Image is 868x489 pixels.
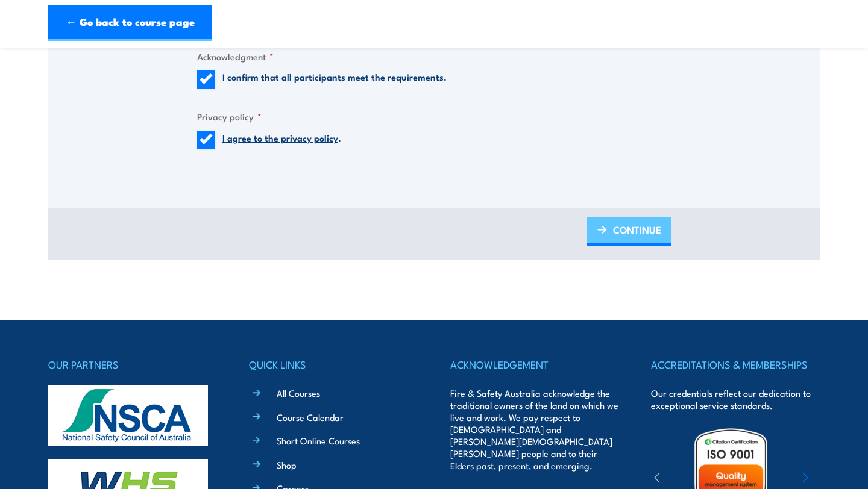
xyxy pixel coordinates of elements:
label: . [222,131,341,149]
legend: Privacy policy [197,110,262,123]
label: I confirm that all participants meet the requirements. [222,70,447,89]
legend: Acknowledgment [197,49,274,63]
a: All Courses [277,387,320,399]
a: CONTINUE [587,217,671,246]
a: Short Online Courses [277,434,360,447]
p: Fire & Safety Australia acknowledge the traditional owners of the land on which we live and work.... [450,387,619,472]
a: Shop [277,458,297,471]
a: ← Go back to course page [48,5,212,41]
span: CONTINUE [613,214,661,246]
a: Course Calendar [277,411,344,423]
p: Our credentials reflect our dedication to exceptional service standards. [651,387,820,411]
h4: OUR PARTNERS [48,356,217,373]
h4: QUICK LINKS [249,356,418,373]
img: nsca-logo-footer [48,385,208,446]
a: I agree to the privacy policy [222,131,338,144]
h4: ACCREDITATIONS & MEMBERSHIPS [651,356,820,373]
h4: ACKNOWLEDGEMENT [450,356,619,373]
